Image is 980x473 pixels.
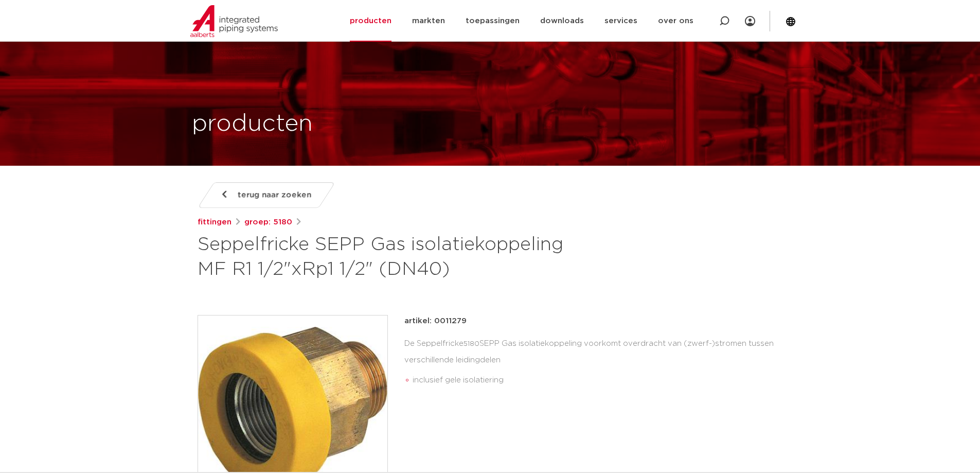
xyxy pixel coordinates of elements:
a: terug naar zoeken [197,182,335,208]
h1: producten [192,108,313,141]
h1: Seppelfricke SEPP Gas isolatiekoppeling MF R1 1/2"xRp1 1/2" (DN40) [198,233,584,282]
li: inclusief gele isolatiering [413,372,783,389]
span: 5180 [464,340,479,347]
div: De Seppelfricke SEPP Gas isolatiekoppeling voorkomt overdracht van (zwerf-)stromen tussen verschi... [404,336,783,393]
a: fittingen [198,216,231,229]
span: terug naar zoeken [238,187,311,203]
a: groep: 5180 [244,216,292,229]
p: artikel: 0011279 [404,315,467,327]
